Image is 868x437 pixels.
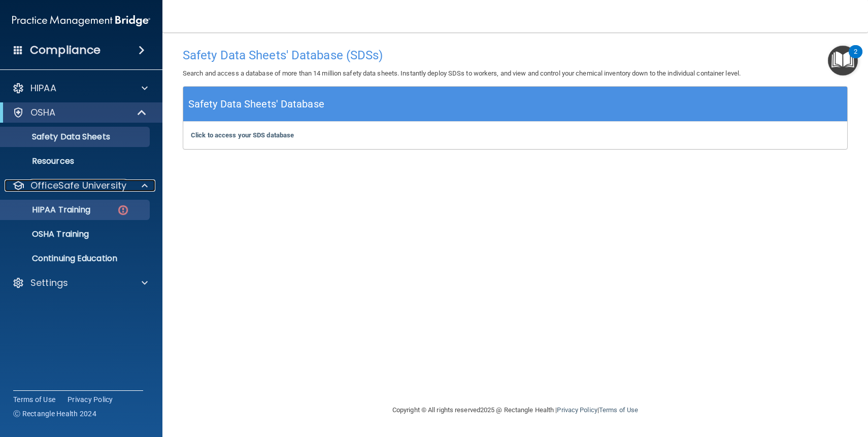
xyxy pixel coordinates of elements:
[828,46,858,76] button: Open Resource Center, 2 new notifications
[12,277,148,289] a: Settings
[183,49,848,62] h4: Safety Data Sheets' Database (SDSs)
[7,229,89,239] p: OSHA Training
[30,43,101,57] h4: Compliance
[30,106,56,119] p: OSHA
[30,82,56,94] p: HIPAA
[7,132,145,142] p: Safety Data Sheets
[68,394,113,405] a: Privacy Policy
[13,409,96,419] span: Ⓒ Rectangle Health 2024
[330,394,700,426] div: Copyright © All rights reserved 2025 @ Rectangle Health | |
[599,406,638,414] a: Terms of Use
[12,179,148,192] a: OfficeSafe University
[7,156,145,166] p: Resources
[557,406,597,414] a: Privacy Policy
[692,365,856,406] iframe: Drift Widget Chat Controller
[7,253,145,264] p: Continuing Education
[117,204,129,216] img: danger-circle.6113f641.png
[12,106,147,119] a: OSHA
[12,11,150,31] img: PMB logo
[191,131,294,139] a: Click to access your SDS database
[7,205,90,215] p: HIPAA Training
[13,394,55,405] a: Terms of Use
[854,52,857,65] div: 2
[12,82,148,94] a: HIPAA
[30,277,68,289] p: Settings
[188,95,324,113] h5: Safety Data Sheets' Database
[30,179,126,192] p: OfficeSafe University
[183,67,848,80] p: Search and access a database of more than 14 million safety data sheets. Instantly deploy SDSs to...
